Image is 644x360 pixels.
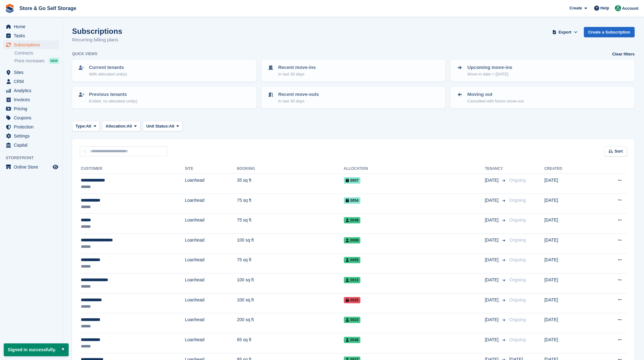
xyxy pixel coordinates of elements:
span: Ongoing [509,297,526,302]
p: Current tenants [89,64,127,71]
h6: Quick views [72,51,97,57]
span: All [169,123,175,129]
td: [DATE] [544,274,592,294]
a: Upcoming move-ins Move-in date > [DATE] [451,60,634,81]
td: 35 sq ft [237,174,343,194]
td: Loanhead [185,174,237,194]
span: [DATE] [485,337,500,343]
p: Recent move-outs [278,91,319,98]
td: Loanhead [185,333,237,353]
a: menu [3,31,59,40]
a: Clear filters [612,51,635,57]
span: Ongoing [509,237,526,243]
td: [DATE] [544,333,592,353]
th: Customer [80,164,185,174]
span: Account [622,5,638,12]
span: 0013 [344,277,361,283]
span: 0049 [344,217,361,223]
img: stora-icon-8386f47178a22dfd0bd8f6a31ec36ba5ce8667c1dd55bd0f319d3a0aa187defe.svg [5,4,14,13]
span: Invoices [14,95,51,104]
div: NEW [49,58,59,64]
p: With allocated unit(s) [89,71,127,77]
td: [DATE] [544,253,592,274]
a: menu [3,77,59,86]
button: Export [551,27,579,37]
p: Moving out [467,91,523,98]
span: CRM [14,77,51,86]
td: Loanhead [185,253,237,274]
span: Capital [14,141,51,149]
a: menu [3,113,59,122]
span: Sites [14,68,51,77]
p: Recurring billing plans [72,36,122,44]
a: menu [3,86,59,95]
span: Allocation: [106,123,127,129]
td: [DATE] [544,313,592,333]
span: Ongoing [509,277,526,282]
span: Export [558,29,571,35]
td: [DATE] [544,214,592,234]
td: [DATE] [544,293,592,313]
td: Loanhead [185,313,237,333]
p: Ended, no allocated unit(s) [89,98,138,104]
span: Price increases [14,58,45,64]
span: Create [569,5,582,11]
a: menu [3,123,59,131]
p: Move-in date > [DATE] [467,71,512,77]
span: Home [14,22,51,31]
p: Upcoming move-ins [467,64,512,71]
span: 0007 [344,177,361,184]
span: Tasks [14,31,51,40]
a: Price increases NEW [14,57,59,64]
td: 75 sq ft [237,214,343,234]
span: [DATE] [485,177,500,184]
span: [DATE] [485,297,500,303]
td: Loanhead [185,293,237,313]
span: Ongoing [509,257,526,262]
p: In last 30 days [278,71,316,77]
a: Recent move-outs In last 30 days [262,87,445,108]
td: [DATE] [544,233,592,253]
a: menu [3,141,59,149]
span: 0054 [344,197,361,204]
span: Ongoing [509,198,526,203]
span: [DATE] [485,197,500,204]
a: menu [3,22,59,31]
span: Storefront [6,155,62,161]
p: Recent move-ins [278,64,316,71]
span: Protection [14,123,51,131]
td: [DATE] [544,174,592,194]
th: Tenancy [485,164,507,174]
p: Signed in successfully. [4,343,69,356]
span: Ongoing [509,337,526,342]
td: Loanhead [185,233,237,253]
a: menu [3,68,59,77]
span: 0089 [344,237,361,243]
span: Online Store [14,163,51,171]
a: Moving out Cancelled with future move-out [451,87,634,108]
a: Preview store [52,163,59,171]
td: [DATE] [544,194,592,214]
span: All [127,123,132,129]
a: Current tenants With allocated unit(s) [73,60,256,81]
td: Loanhead [185,214,237,234]
span: [DATE] [485,277,500,283]
td: Loanhead [185,274,237,294]
button: Unit Status: All [143,121,183,131]
span: Analytics [14,86,51,95]
td: 100 sq ft [237,293,343,313]
span: [DATE] [485,237,500,243]
a: Recent move-ins In last 30 days [262,60,445,81]
span: All [86,123,92,129]
td: 100 sq ft [237,233,343,253]
span: 0025 [344,297,361,303]
td: 75 sq ft [237,194,343,214]
th: Booking [237,164,343,174]
span: 0055 [344,257,361,263]
td: Loanhead [185,194,237,214]
span: [DATE] [485,257,500,263]
span: 0023 [344,317,361,323]
button: Allocation: All [102,121,140,131]
p: Previous tenants [89,91,138,98]
span: Type: [76,123,86,129]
